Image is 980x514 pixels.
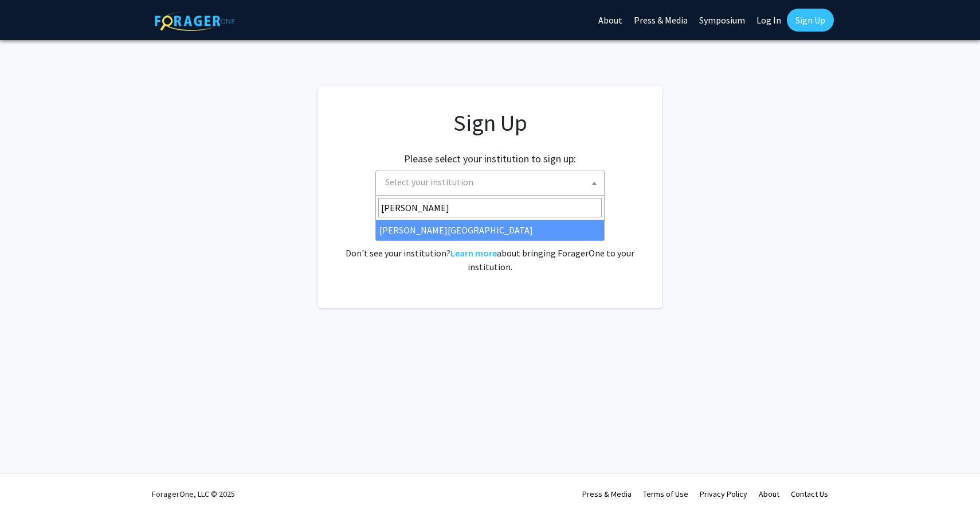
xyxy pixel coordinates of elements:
input: Search [378,198,602,217]
a: Learn more about bringing ForagerOne to your institution [450,247,497,259]
a: Press & Media [582,489,632,499]
iframe: Chat [9,462,49,505]
h1: Sign Up [341,109,639,137]
div: Already have an account? . Don't see your institution? about bringing ForagerOne to your institut... [341,219,639,274]
a: Privacy Policy [700,489,747,499]
a: Terms of Use [643,489,688,499]
span: Select your institution [375,170,605,196]
div: ForagerOne, LLC © 2025 [152,474,235,514]
span: Select your institution [381,170,604,194]
span: Select your institution [385,176,473,188]
a: About [759,489,779,499]
h2: Please select your institution to sign up: [404,153,576,165]
img: ForagerOne Logo [155,11,235,31]
a: Contact Us [791,489,828,499]
a: Sign Up [787,9,834,32]
li: [PERSON_NAME][GEOGRAPHIC_DATA] [376,220,604,240]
